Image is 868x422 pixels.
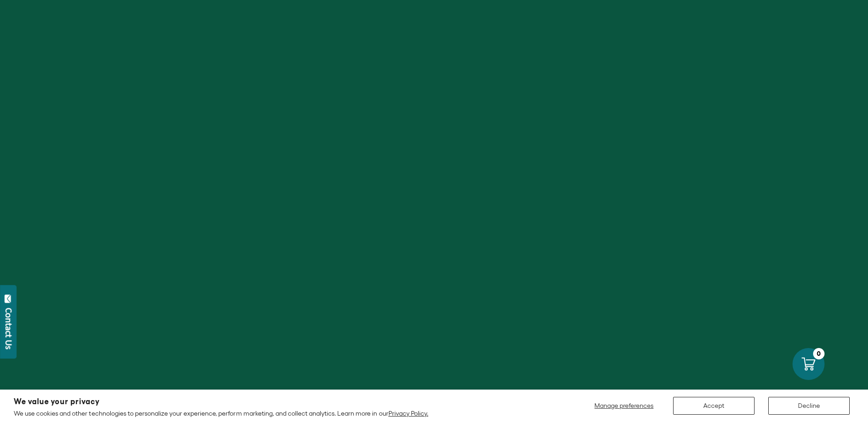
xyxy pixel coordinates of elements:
[589,397,659,415] button: Manage preferences
[4,308,13,349] div: Contact Us
[388,410,428,417] a: Privacy Policy.
[673,397,755,415] button: Accept
[14,409,428,417] p: We use cookies and other technologies to personalize your experience, perform marketing, and coll...
[14,398,428,406] h2: We value your privacy
[594,402,653,409] span: Manage preferences
[813,348,825,359] div: 0
[768,397,850,415] button: Decline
